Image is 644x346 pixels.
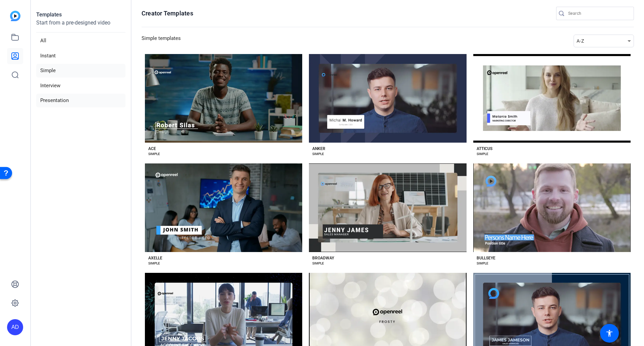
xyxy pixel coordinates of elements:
h1: Creator Templates [142,9,193,17]
div: ATTICUS [477,146,492,151]
li: Instant [36,49,125,63]
button: Template image [473,163,631,252]
div: SIMPLE [477,151,488,157]
p: Start from a pre-designed video [36,19,125,33]
div: ANKER [312,146,325,151]
div: BROADWAY [312,255,334,261]
li: Interview [36,79,125,93]
div: AXELLE [148,255,162,261]
li: Simple [36,64,125,78]
button: Template image [145,54,302,143]
button: Template image [309,163,466,252]
div: SIMPLE [148,261,160,266]
button: Template image [309,54,466,143]
button: Template image [473,54,631,143]
div: SIMPLE [477,261,488,266]
li: Presentation [36,94,125,107]
div: ACE [148,146,156,151]
strong: Templates [36,11,62,18]
input: Search [568,9,629,17]
div: AD [7,319,23,335]
div: BULLSEYE [477,255,495,261]
div: SIMPLE [312,151,324,157]
div: SIMPLE [148,151,160,157]
img: blue-gradient.svg [10,11,20,21]
h3: Simple templates [142,35,181,47]
span: A-Z [577,38,584,44]
div: SIMPLE [312,261,324,266]
mat-icon: accessibility [605,329,613,337]
button: Template image [145,163,302,252]
li: All [36,34,125,48]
